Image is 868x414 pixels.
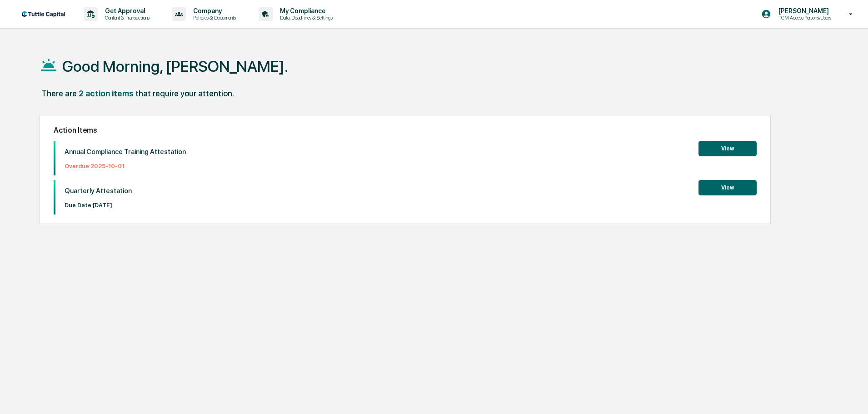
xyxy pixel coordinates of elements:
p: My Compliance [273,7,337,15]
img: logo [22,11,65,17]
p: Quarterly Attestation [65,187,132,195]
h2: Action Items [54,126,757,135]
p: Policies & Documents [186,15,240,21]
p: Company [186,7,240,15]
p: Annual Compliance Training Attestation [65,148,186,156]
p: Data, Deadlines & Settings [273,15,337,21]
div: There are [41,89,77,98]
a: View [698,144,757,152]
h1: Good Morning, [PERSON_NAME]. [62,57,288,75]
div: 2 action items [79,89,134,98]
p: Content & Transactions [98,15,154,21]
button: View [698,180,757,195]
p: Overdue: 2025-10-01 [65,163,186,170]
p: TCM Access Persons/Users [771,15,836,21]
p: [PERSON_NAME] [771,7,836,15]
p: Get Approval [98,7,154,15]
div: that require your attention. [135,89,234,98]
button: View [698,141,757,156]
p: Due Date: [DATE] [65,202,132,209]
a: View [698,183,757,191]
